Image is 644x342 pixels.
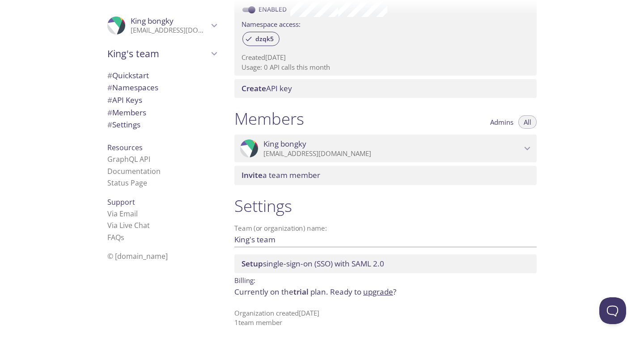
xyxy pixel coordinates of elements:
div: King bongky [100,11,224,40]
span: trial [293,287,309,297]
button: All [518,115,537,129]
span: Resources [107,143,143,152]
p: Created [DATE] [241,53,530,62]
span: © [DOMAIN_NAME] [107,251,168,261]
div: Create API Key [234,79,537,98]
div: Members [100,106,224,119]
div: Quickstart [100,69,224,82]
span: # [107,119,112,130]
p: [EMAIL_ADDRESS][DOMAIN_NAME] [263,149,521,158]
div: dzqk5 [242,32,280,46]
span: Quickstart [107,70,149,80]
span: Create [241,83,266,93]
a: Via Email [107,209,138,219]
span: Members [107,107,146,118]
div: Setup SSO [234,254,537,273]
span: API Keys [107,95,142,105]
label: Namespace access: [241,17,301,30]
span: Invite [241,170,263,180]
p: Currently on the plan. [234,286,537,298]
div: Invite a team member [234,166,537,185]
a: GraphQL API [107,154,150,164]
iframe: Help Scout Beacon - Open [599,297,626,324]
h1: Settings [234,196,537,216]
a: upgrade [363,287,393,297]
a: Via Live Chat [107,220,150,230]
a: Status Page [107,178,147,188]
span: Ready to ? [330,287,396,297]
div: API Keys [100,94,224,106]
span: dzqk5 [250,35,279,43]
div: Team Settings [100,118,224,131]
button: Admins [485,115,519,129]
h1: Members [234,109,304,129]
a: Documentation [107,166,161,176]
span: # [107,82,112,93]
div: King bongky [234,135,537,162]
p: Organization created [DATE] 1 team member [234,308,537,328]
p: [EMAIL_ADDRESS][DOMAIN_NAME] [131,26,208,35]
span: API key [241,83,292,93]
span: Settings [107,119,140,130]
label: Team (or organization) name: [234,225,327,232]
span: Namespaces [107,82,158,93]
div: King's team [100,42,224,65]
span: # [107,95,112,105]
span: single-sign-on (SSO) with SAML 2.0 [241,258,384,269]
span: # [107,70,112,80]
span: a team member [241,170,320,180]
span: King's team [107,47,208,60]
span: King bongky [263,139,306,149]
span: # [107,107,112,118]
a: FAQ [107,232,124,242]
p: Billing: [234,273,537,286]
div: Namespaces [100,81,224,94]
p: Usage: 0 API calls this month [241,63,530,72]
span: King bongky [131,16,174,26]
span: Support [107,197,135,207]
span: Setup [241,258,263,269]
span: s [121,232,124,242]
